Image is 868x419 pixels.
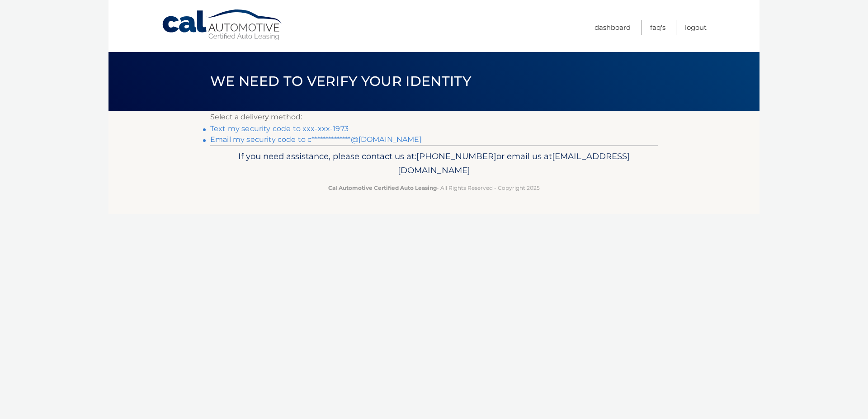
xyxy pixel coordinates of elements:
span: [PHONE_NUMBER] [416,151,496,161]
span: We need to verify your identity [210,73,471,89]
p: Select a delivery method: [210,111,658,123]
a: Dashboard [594,20,631,35]
p: - All Rights Reserved - Copyright 2025 [216,183,652,193]
a: Cal Automotive [161,9,283,41]
a: Text my security code to xxx-xxx-1973 [210,124,349,133]
p: If you need assistance, please contact us at: or email us at [216,149,652,178]
a: Logout [685,20,707,35]
strong: Cal Automotive Certified Auto Leasing [328,184,437,191]
a: FAQ's [650,20,665,35]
